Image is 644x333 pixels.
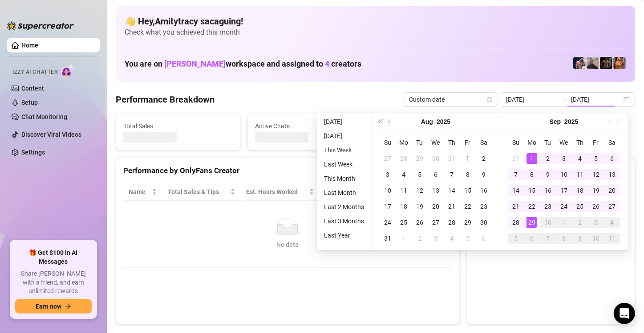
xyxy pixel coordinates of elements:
span: Share [PERSON_NAME] with a friend, and earn unlimited rewards [15,270,92,296]
th: Name [123,183,162,201]
span: Messages Sent [387,121,496,131]
span: Total Sales [123,121,233,131]
input: End date [571,95,622,104]
span: arrow-right [65,303,71,309]
a: Home [21,42,38,49]
div: Sales by OnlyFans Creator [474,165,628,177]
img: logo-BBDzfeDw.svg [7,21,74,30]
span: to [560,96,567,103]
img: Axel [573,57,586,69]
th: Sales / Hour [320,183,379,201]
img: AI Chatter [61,64,75,77]
span: Check what you achieved this month [125,28,626,37]
h4: Performance Breakdown [116,93,215,106]
span: 🎁 Get $100 in AI Messages [15,249,92,266]
img: LC [587,57,599,69]
div: Open Intercom Messenger [614,303,635,324]
span: 4 [325,59,329,68]
img: JG [613,57,626,69]
div: Performance by OnlyFans Creator [123,165,452,177]
span: [PERSON_NAME] [164,59,226,68]
img: Trent [600,57,612,69]
span: Chat Conversion [384,187,439,197]
div: No data [132,240,443,250]
input: Start date [506,95,557,104]
span: swap-right [560,96,567,103]
span: calendar [487,97,492,102]
span: Name [129,187,150,197]
th: Chat Conversion [379,183,452,201]
a: Setup [21,99,38,106]
span: Izzy AI Chatter [12,68,57,76]
a: Content [21,85,44,92]
a: Chat Monitoring [21,113,67,120]
span: Earn now [36,303,61,310]
span: Total Sales & Tips [168,187,228,197]
a: Discover Viral Videos [21,131,81,138]
h4: 👋 Hey, Amitytracy sacaguing ! [125,15,626,28]
span: Active Chats [255,121,365,131]
span: Sales / Hour [325,187,367,197]
th: Total Sales & Tips [162,183,241,201]
a: Settings [21,149,45,156]
h1: You are on workspace and assigned to creators [125,59,361,69]
span: Custom date [409,93,492,106]
button: Earn nowarrow-right [15,299,92,313]
div: Est. Hours Worked [246,187,307,197]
